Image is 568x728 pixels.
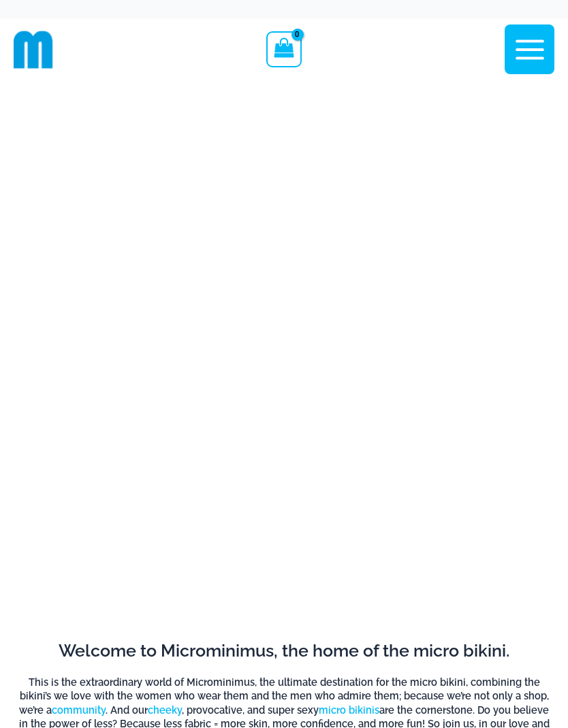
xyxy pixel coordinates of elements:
[266,31,301,67] a: View Shopping Cart, empty
[52,704,106,716] a: community
[14,640,554,662] h2: Welcome to Microminimus, the home of the micro bikini.
[148,704,182,716] a: cheeky
[14,30,53,69] img: cropped mm emblem
[319,704,379,716] a: micro bikinis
